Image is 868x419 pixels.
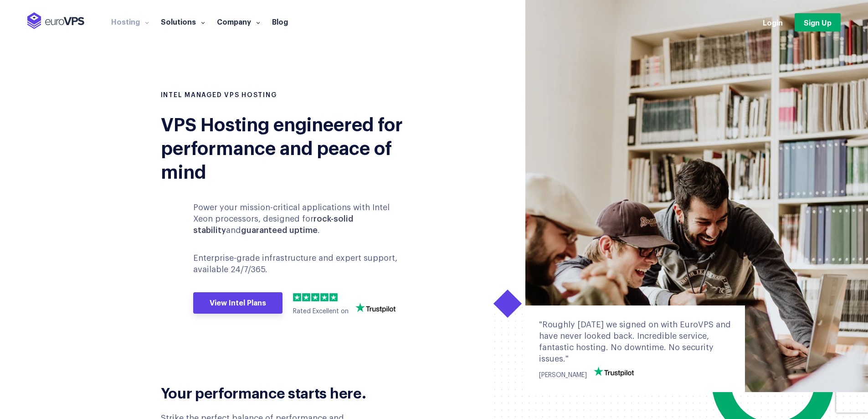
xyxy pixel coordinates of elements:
[105,17,155,26] a: Hosting
[193,215,354,234] b: rock-solid stability
[539,372,587,378] span: [PERSON_NAME]
[795,13,841,31] a: Sign Up
[27,12,84,29] img: EuroVPS
[539,319,731,365] div: "Roughly [DATE] we signed on with EuroVPS and have never looked back. Incredible service, fantast...
[302,293,310,301] img: 2
[193,202,409,237] p: Power your mission-critical applications with Intel Xeon processors, designed for and .
[193,253,409,275] p: Enterprise-grade infrastructure and expert support, available 24/7/365.
[320,293,329,301] img: 4
[266,17,294,26] a: Blog
[211,17,266,26] a: Company
[329,293,338,301] img: 5
[763,17,783,27] a: Login
[161,383,381,401] h2: Your performance starts here.
[293,293,301,301] img: 1
[161,111,427,182] div: VPS Hosting engineered for performance and peace of mind
[161,91,427,100] h1: INTEL MANAGED VPS HOSTING
[241,226,318,234] b: guaranteed uptime
[155,17,211,26] a: Solutions
[193,292,282,314] a: View Intel Plans
[311,293,319,301] img: 3
[293,308,349,315] span: Rated Excellent on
